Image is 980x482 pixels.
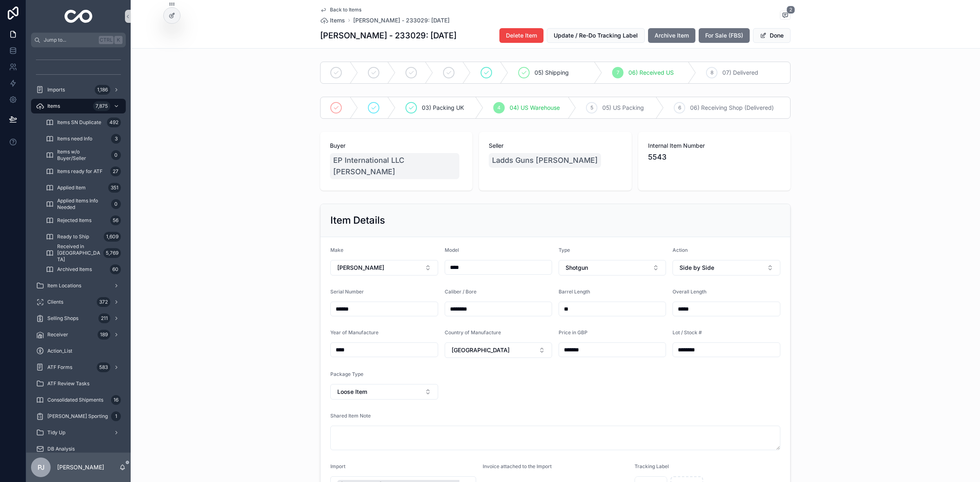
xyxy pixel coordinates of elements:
[445,329,501,335] span: Country of Manufacture
[559,260,666,275] button: Select Button
[98,313,110,323] div: 211
[499,28,543,43] button: Delete Item
[673,289,706,295] span: Overall Length
[38,462,45,472] span: PJ
[31,99,126,113] a: Items7,875
[110,264,121,274] div: 60
[320,16,345,24] a: Items
[99,36,114,44] span: Ctrl
[648,28,695,43] button: Archive Item
[47,282,81,289] span: Item Locations
[57,243,100,263] span: Received in [GEOGRAPHIC_DATA]
[445,289,477,295] span: Caliber / Bore
[41,246,126,260] a: Received in [GEOGRAPHIC_DATA]5,769
[320,7,361,13] a: Back to Items
[330,371,363,377] span: Package Type
[47,364,72,371] span: ATF Forms
[57,135,92,142] span: Items need Info
[31,393,126,407] a: Consolidated Shipments16
[489,142,621,150] span: Seller
[103,248,121,258] div: 5,769
[31,425,126,440] a: Tidy Up
[673,260,780,275] button: Select Button
[330,384,438,400] button: Select Button
[115,37,122,43] span: K
[41,131,126,146] a: Items need Info3
[330,7,361,13] span: Back to Items
[337,264,384,272] span: [PERSON_NAME]
[31,311,126,326] a: Selling Shops211
[47,413,108,420] span: [PERSON_NAME] Sporting
[337,388,367,396] span: Loose Item
[590,104,593,111] span: 5
[57,149,108,162] span: Items w/o Buyer/Seller
[559,289,590,295] span: Barrel Length
[47,446,75,452] span: DB Analysis
[26,47,131,453] div: scrollable content
[673,329,702,335] span: Lot / Stock #
[107,118,121,127] div: 492
[47,103,60,109] span: Items
[445,247,459,253] span: Model
[57,198,108,211] span: Applied Items Info Needed
[97,297,110,307] div: 372
[330,329,379,335] span: Year of Manufacture
[47,299,63,305] span: Clients
[333,155,456,178] span: EP International LLC [PERSON_NAME]
[41,213,126,228] a: Rejected Items56
[111,150,121,160] div: 0
[57,119,101,126] span: Items SN Duplicate
[320,30,457,41] h1: [PERSON_NAME] - 233029: [DATE]
[483,463,552,469] span: Invoice attached to the Import
[41,180,126,195] a: Applied Item351
[492,155,598,166] span: Ladds Guns [PERSON_NAME]
[628,69,674,77] span: 06) Received US
[422,104,464,112] span: 03) Packing UK
[57,233,89,240] span: Ready to Ship
[31,360,126,375] a: ATF Forms583
[41,164,126,179] a: Items ready for ATF27
[57,217,91,224] span: Rejected Items
[330,214,385,227] h2: Item Details
[753,28,791,43] button: Done
[330,153,459,179] a: EP International LLC [PERSON_NAME]
[655,31,689,40] span: Archive Item
[330,289,364,295] span: Serial Number
[699,28,750,43] button: For Sale (FBS)
[330,463,345,469] span: Import
[111,411,121,421] div: 1
[786,6,795,14] span: 2
[47,429,65,436] span: Tidy Up
[353,16,450,24] a: [PERSON_NAME] - 233029: [DATE]
[635,463,669,469] span: Tracking Label
[690,104,774,112] span: 06) Receiving Shop (Delivered)
[97,362,110,372] div: 583
[506,31,537,40] span: Delete Item
[648,151,781,163] span: 5543
[110,167,121,176] div: 27
[44,37,96,43] span: Jump to...
[547,28,645,43] button: Update / Re-Do Tracking Label
[111,134,121,144] div: 3
[445,342,552,358] button: Select Button
[47,87,65,93] span: Imports
[673,247,688,253] span: Action
[452,346,510,354] span: [GEOGRAPHIC_DATA]
[47,397,103,403] span: Consolidated Shipments
[47,380,89,387] span: ATF Review Tasks
[705,31,743,40] span: For Sale (FBS)
[535,69,569,77] span: 05) Shipping
[31,376,126,391] a: ATF Review Tasks
[602,104,644,112] span: 05) US Packing
[31,327,126,342] a: Receiver189
[330,142,463,150] span: Buyer
[111,199,121,209] div: 0
[57,184,86,191] span: Applied Item
[65,10,93,23] img: App logo
[31,344,126,358] a: Action_List
[41,115,126,130] a: Items SN Duplicate492
[47,348,72,354] span: Action_List
[95,85,110,95] div: 1,186
[678,104,681,111] span: 6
